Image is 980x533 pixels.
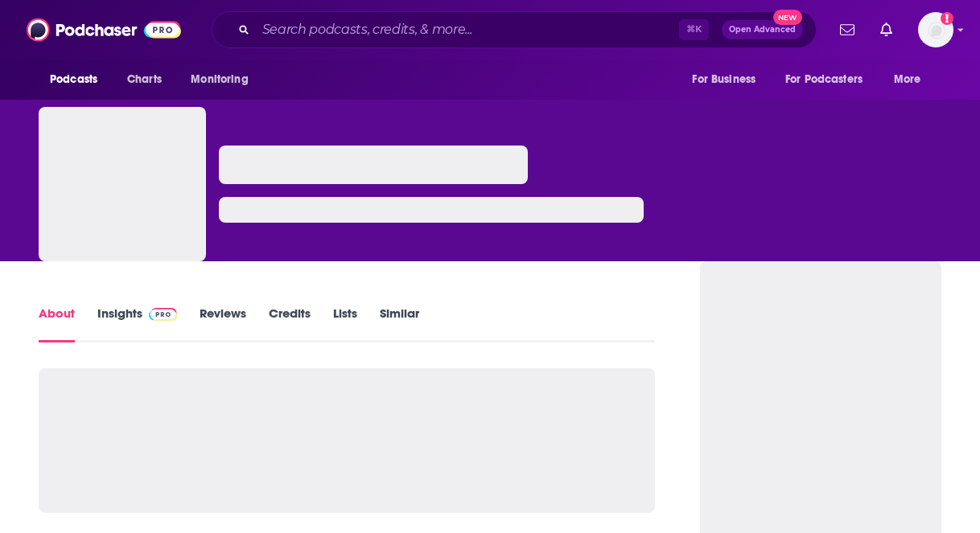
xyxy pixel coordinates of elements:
[127,68,162,91] span: Charts
[149,308,177,321] img: Podchaser Pro
[97,305,177,342] a: InsightsPodchaser Pro
[380,305,419,342] a: Similar
[681,64,776,95] button: open menu
[883,64,941,95] button: open menu
[785,68,863,91] span: For Podcasters
[39,64,118,95] button: open menu
[894,68,921,91] span: More
[39,305,75,342] a: About
[679,19,709,40] span: ⌘ K
[191,68,248,91] span: Monitoring
[729,26,796,34] span: Open Advanced
[200,305,246,342] a: Reviews
[775,64,886,95] button: open menu
[918,12,953,47] button: Show profile menu
[773,10,802,25] span: New
[918,12,953,47] img: User Profile
[27,14,181,45] img: Podchaser - Follow, Share and Rate Podcasts
[256,17,679,43] input: Search podcasts, credits, & more...
[874,16,899,43] a: Show notifications dropdown
[918,12,953,47] span: Logged in as gabriellaippaso
[117,64,171,95] a: Charts
[834,16,861,43] a: Show notifications dropdown
[333,305,357,342] a: Lists
[269,305,311,342] a: Credits
[941,12,953,25] svg: Add a profile image
[722,20,803,39] button: Open AdvancedNew
[179,64,269,95] button: open menu
[692,68,756,91] span: For Business
[50,68,97,91] span: Podcasts
[212,11,817,48] div: Search podcasts, credits, & more...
